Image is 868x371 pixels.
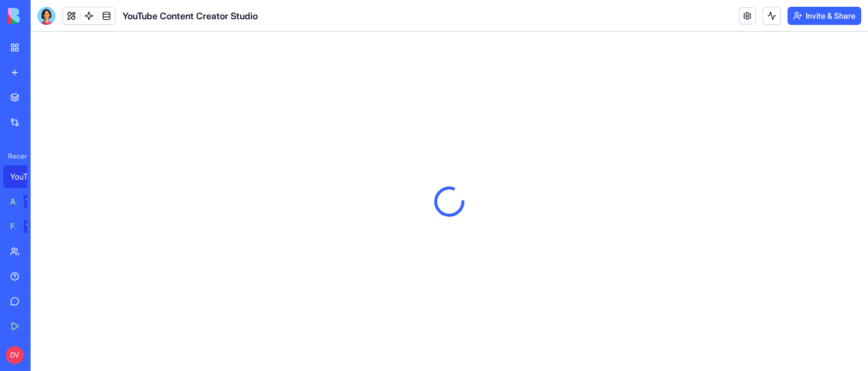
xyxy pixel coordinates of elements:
a: AI Logo GeneratorTRY [3,190,49,213]
span: DV [6,346,24,364]
div: TRY [24,220,42,233]
div: AI Logo Generator [10,196,16,207]
div: Feedback Form [10,221,16,232]
button: Invite & Share [788,7,861,25]
div: TRY [24,195,42,208]
div: YouTube Content Creator Studio [10,171,42,182]
a: Feedback FormTRY [3,215,49,238]
span: YouTube Content Creator Studio [122,9,258,23]
span: Recent [3,152,27,161]
a: YouTube Content Creator Studio [3,165,49,188]
img: logo [8,8,78,24]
